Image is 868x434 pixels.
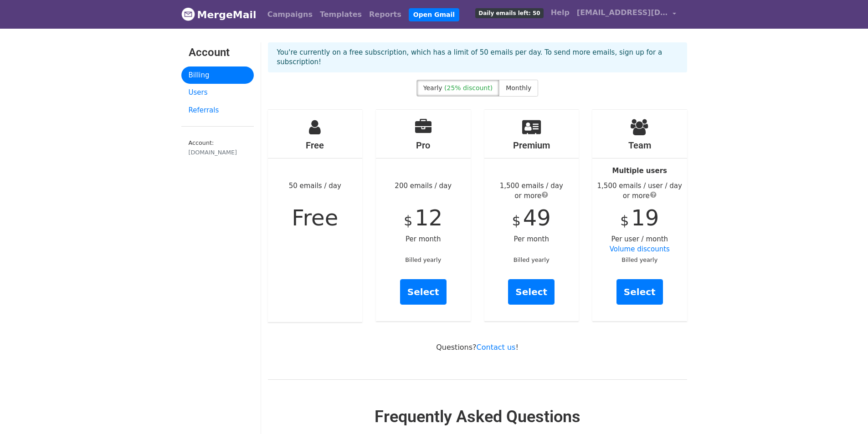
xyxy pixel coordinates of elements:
span: Yearly [423,84,442,92]
p: You're currently on a free subscription, which has a limit of 50 emails per day. To send more ema... [277,48,678,67]
a: Open Gmail [409,8,459,21]
span: $ [512,213,521,229]
span: Daily emails left: 50 [475,8,543,18]
strong: Multiple users [612,167,667,175]
div: Per month [484,110,579,321]
div: 50 emails / day [268,110,363,322]
a: Referrals [181,102,254,119]
h4: Team [592,140,687,151]
div: 200 emails / day Per month [376,110,471,321]
a: Billing [181,66,254,84]
a: Select [616,279,663,305]
a: Reports [365,5,405,24]
a: Templates [316,5,365,24]
div: 1,500 emails / day or more [484,181,579,201]
small: Billed yearly [621,256,657,263]
a: Help [547,4,573,22]
a: [EMAIL_ADDRESS][DOMAIN_NAME] [573,4,680,25]
span: (25% discount) [444,84,493,92]
span: $ [620,213,629,229]
h4: Free [268,140,363,151]
h2: Frequently Asked Questions [268,407,687,427]
div: 1,500 emails / user / day or more [592,181,687,201]
img: MergeMail logo [181,7,195,21]
h4: Premium [484,140,579,151]
a: Users [181,84,254,102]
a: MergeMail [181,5,257,24]
span: [EMAIL_ADDRESS][DOMAIN_NAME] [577,7,668,18]
a: Daily emails left: 50 [472,4,547,22]
span: Free [292,205,338,230]
small: Billed yearly [514,256,550,263]
small: Account: [189,139,247,157]
h4: Pro [376,140,471,151]
h3: Account [189,46,247,59]
a: Campaigns [264,5,316,24]
a: Volume discounts [610,245,670,253]
small: Billed yearly [405,256,441,263]
div: [DOMAIN_NAME] [189,148,247,157]
div: Per user / month [592,110,687,321]
span: 49 [523,205,551,230]
span: Monthly [506,84,531,92]
a: Select [508,279,555,305]
a: Contact us [477,343,516,352]
span: $ [404,213,412,229]
p: Questions? ! [268,342,687,352]
a: Select [400,279,447,305]
span: 12 [415,205,442,230]
span: 19 [631,205,659,230]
